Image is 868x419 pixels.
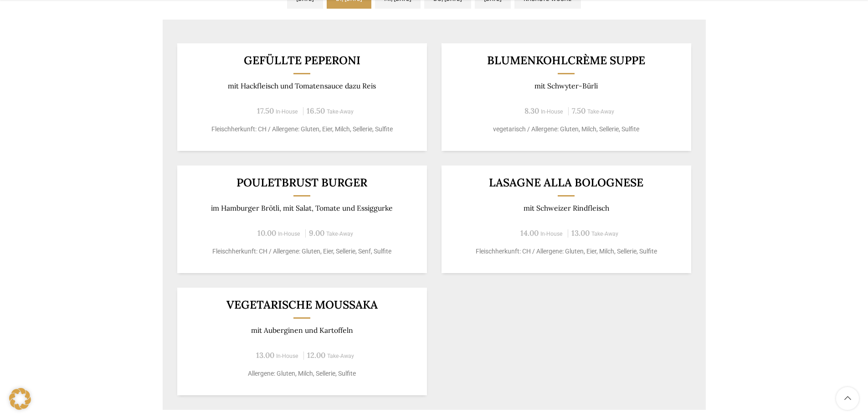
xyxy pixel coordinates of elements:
p: Allergene: Gluten, Milch, Sellerie, Sulfite [188,369,416,378]
span: 12.00 [307,350,325,360]
span: 16.50 [307,106,325,116]
span: In-House [541,109,563,115]
p: mit Hackfleisch und Tomatensauce dazu Reis [188,82,416,90]
a: Scroll to top button [836,387,859,410]
h3: Vegetarische Moussaka [188,299,416,310]
h3: Pouletbrust Burger [188,177,416,188]
p: mit Schwyter-Bürli [452,82,680,90]
span: Take-Away [587,109,614,115]
span: 14.00 [520,228,539,238]
span: In-House [278,231,300,237]
h3: LASAGNE ALLA BOLOGNESE [452,177,680,188]
span: In-House [276,109,298,115]
span: Take-Away [326,231,353,237]
span: 10.00 [257,228,276,238]
span: 13.00 [571,228,590,238]
p: Fleischherkunft: CH / Allergene: Gluten, Eier, Milch, Sellerie, Sulfite [452,247,680,256]
span: Take-Away [327,353,354,359]
p: mit Schweizer Rindfleisch [452,204,680,212]
p: im Hamburger Brötli, mit Salat, Tomate und Essiggurke [188,204,416,212]
p: Fleischherkunft: CH / Allergene: Gluten, Eier, Sellerie, Senf, Sulfite [188,247,416,256]
p: mit Auberginen und Kartoffeln [188,326,416,335]
p: Fleischherkunft: CH / Allergene: Gluten, Eier, Milch, Sellerie, Sulfite [188,124,416,134]
p: vegetarisch / Allergene: Gluten, Milch, Sellerie, Sulfite [452,124,680,134]
span: Take-Away [591,231,618,237]
span: 17.50 [257,106,274,116]
span: 8.30 [524,106,539,116]
span: In-House [540,231,563,237]
span: Take-Away [327,109,354,115]
h3: Blumenkohlcrème suppe [452,55,680,66]
span: In-House [276,353,298,359]
h3: Gefüllte Peperoni [188,55,416,66]
span: 9.00 [309,228,324,238]
span: 7.50 [572,106,586,116]
span: 13.00 [256,350,274,360]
